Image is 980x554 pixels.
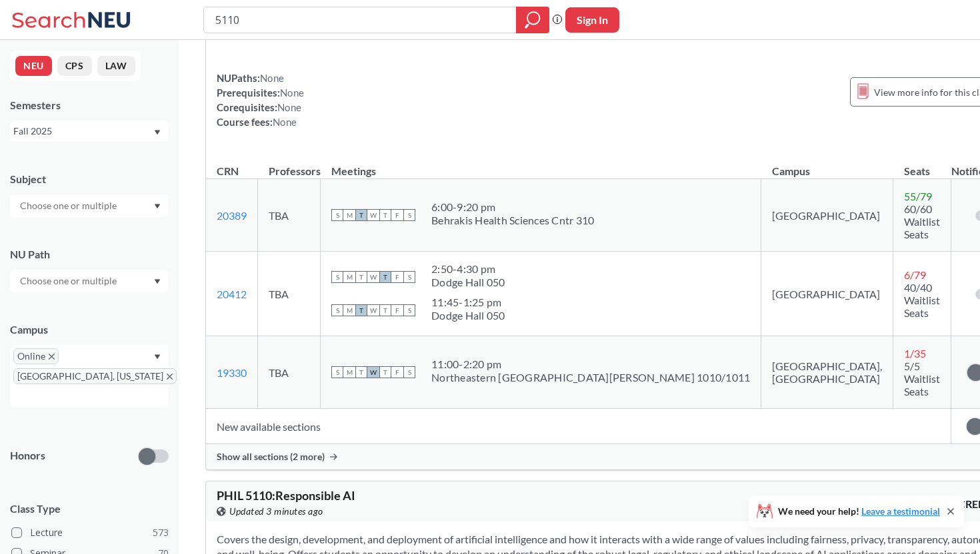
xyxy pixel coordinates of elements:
[10,194,169,217] div: Dropdown arrow
[431,309,505,322] div: Dodge Hall 050
[367,271,379,283] span: W
[516,7,549,33] div: magnifying glass
[904,202,940,240] span: 60/60 Waitlist Seats
[778,507,940,516] span: We need your help!
[10,345,169,408] div: OnlineX to remove pill[GEOGRAPHIC_DATA], [US_STATE]X to remove pillDropdown arrow
[49,354,55,360] svg: X to remove pill
[154,130,161,135] svg: Dropdown arrow
[355,271,367,283] span: T
[379,366,391,378] span: T
[10,121,169,142] div: Fall 2025Dropdown arrow
[331,304,343,316] span: S
[367,304,379,316] span: W
[154,354,161,360] svg: Dropdown arrow
[10,247,169,262] div: NU Path
[403,271,415,283] span: S
[904,190,932,202] span: 55 / 79
[97,56,135,76] button: LAW
[277,101,301,113] span: None
[260,72,284,84] span: None
[15,56,52,76] button: NEU
[431,200,594,214] div: 6:00 - 9:20 pm
[321,150,761,179] th: Meetings
[431,262,505,276] div: 2:50 - 4:30 pm
[10,172,169,186] div: Subject
[379,304,391,316] span: T
[10,270,169,292] div: Dropdown arrow
[391,366,403,378] span: F
[10,448,45,463] p: Honors
[258,150,321,179] th: Professors
[367,366,379,378] span: W
[331,271,343,283] span: S
[403,209,415,221] span: S
[391,209,403,221] span: F
[343,366,355,378] span: M
[258,179,321,252] td: TBA
[893,150,951,179] th: Seats
[343,209,355,221] span: M
[355,304,367,316] span: T
[10,501,169,516] span: Class Type
[258,336,321,409] td: TBA
[904,281,940,319] span: 40/40 Waitlist Seats
[904,347,926,360] span: 1 / 35
[761,252,893,336] td: [GEOGRAPHIC_DATA]
[431,276,505,289] div: Dodge Hall 050
[431,214,594,227] div: Behrakis Health Sciences Cntr 310
[280,87,304,99] span: None
[904,268,926,281] span: 6 / 79
[229,504,323,519] span: Updated 3 minutes ago
[391,304,403,316] span: F
[217,488,355,503] span: PHIL 5110 : Responsible AI
[217,164,239,178] div: CRN
[379,209,391,221] span: T
[57,56,92,76] button: CPS
[206,409,951,444] td: New available sections
[13,368,177,384] span: [GEOGRAPHIC_DATA], [US_STATE]X to remove pill
[761,179,893,252] td: [GEOGRAPHIC_DATA]
[154,204,161,209] svg: Dropdown arrow
[355,209,367,221] span: T
[217,71,304,129] div: NUPaths: Prerequisites: Corequisites: Course fees:
[13,348,59,364] span: OnlineX to remove pill
[565,7,619,33] button: Sign In
[217,288,247,300] a: 20412
[331,209,343,221] span: S
[391,271,403,283] span: F
[154,279,161,284] svg: Dropdown arrow
[214,9,507,31] input: Class, professor, course number, "phrase"
[13,198,125,214] input: Choose one or multiple
[761,336,893,409] td: [GEOGRAPHIC_DATA], [GEOGRAPHIC_DATA]
[355,366,367,378] span: T
[217,451,325,463] span: Show all sections (2 more)
[343,304,355,316] span: M
[217,366,247,379] a: 19330
[10,322,169,337] div: Campus
[761,150,893,179] th: Campus
[431,358,750,371] div: 11:00 - 2:20 pm
[403,304,415,316] span: S
[10,98,169,113] div: Semesters
[217,209,247,222] a: 20389
[904,360,940,398] span: 5/5 Waitlist Seats
[13,273,125,289] input: Choose one or multiple
[258,252,321,336] td: TBA
[861,505,940,517] a: Leave a testimonial
[403,366,415,378] span: S
[167,374,173,380] svg: X to remove pill
[343,271,355,283] span: M
[431,296,505,309] div: 11:45 - 1:25 pm
[11,524,169,541] label: Lecture
[431,371,750,384] div: Northeastern [GEOGRAPHIC_DATA][PERSON_NAME] 1010/1011
[367,209,379,221] span: W
[153,525,169,540] span: 573
[379,271,391,283] span: T
[525,11,541,29] svg: magnifying glass
[273,116,297,128] span: None
[331,366,343,378] span: S
[13,124,153,138] div: Fall 2025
